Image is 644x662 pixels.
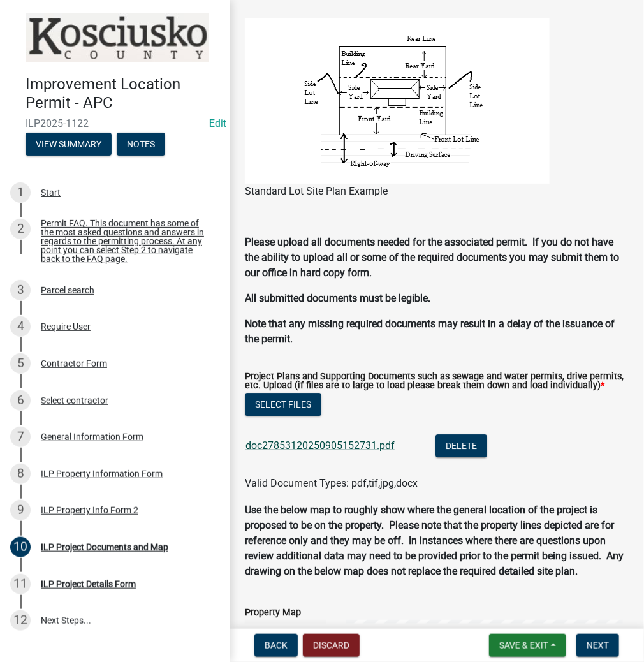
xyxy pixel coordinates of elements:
span: Valid Document Types: pdf,tif,jpg,docx [245,477,418,489]
div: 11 [10,574,31,594]
h4: Improvement Location Permit - APC [26,75,219,112]
strong: All submitted documents must be legible. [245,292,430,304]
button: Next [576,634,619,657]
div: 7 [10,427,31,447]
button: Select files [245,393,321,416]
span: Next [587,640,609,651]
strong: Please upload all documents needed for the associated permit. If you do not have the ability to u... [245,236,619,279]
div: 4 [10,316,31,337]
wm-modal-confirm: Notes [117,140,165,150]
div: 3 [10,280,31,300]
button: Discard [303,634,360,657]
div: 8 [10,464,31,484]
span: Save & Exit [499,640,548,651]
div: Start [41,188,61,197]
img: lot_setback_pics_f73b0f8a-4d41-487b-93b4-04c1c3089d74.bmp [245,18,550,184]
div: ILP Project Documents and Map [41,543,168,552]
strong: Note that any missing required documents may result in a delay of the issuance of the permit. [245,318,615,345]
button: Delete [435,434,487,457]
div: ILP Property Info Form 2 [41,506,138,515]
wm-modal-confirm: Edit Application Number [209,117,226,129]
div: 2 [10,219,31,239]
wm-modal-confirm: Delete Document [435,441,487,453]
span: ILP2025-1122 [26,117,204,129]
button: View Summary [26,133,112,156]
div: ILP Project Details Form [41,580,136,589]
div: Permit FAQ. This document has some of the most asked questions and answers in regards to the perm... [41,219,209,263]
div: General Information Form [41,432,143,441]
div: Require User [41,322,91,331]
figcaption: Standard Lot Site Plan Example [245,184,629,199]
div: ILP Property Information Form [41,469,163,478]
div: 10 [10,537,31,557]
label: Project Plans and Supporting Documents such as sewage and water permits, drive permits, etc. Uplo... [245,372,629,391]
div: 1 [10,182,31,203]
button: Notes [117,133,165,156]
strong: Use the below map to roughly show where the general location of the project is proposed to be on ... [245,504,624,577]
div: 12 [10,610,31,631]
img: Kosciusko County, Indiana [26,13,209,62]
button: Save & Exit [489,634,566,657]
div: 6 [10,390,31,411]
a: doc27853120250905152731.pdf [245,439,395,452]
button: Back [254,634,298,657]
a: Edit [209,117,226,129]
div: 5 [10,353,31,374]
wm-modal-confirm: Summary [26,140,112,150]
div: 9 [10,500,31,520]
div: Select contractor [41,396,108,405]
div: Contractor Form [41,359,107,368]
span: Back [265,640,288,651]
div: Parcel search [41,286,94,295]
label: Property Map [245,608,301,617]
